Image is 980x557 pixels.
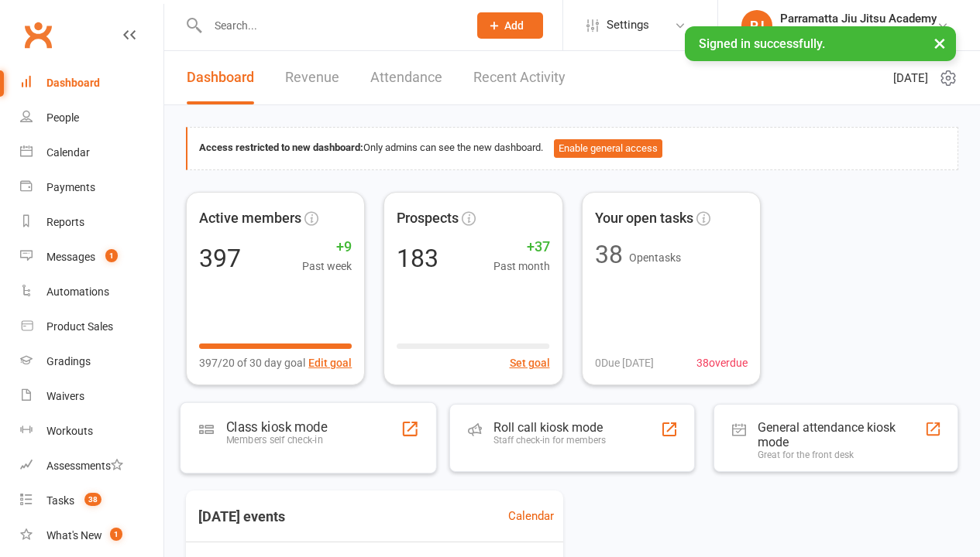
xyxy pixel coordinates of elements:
span: Active members [199,207,301,230]
div: Members self check-in [226,434,327,446]
div: Product Sales [46,320,113,333]
div: 38 [595,242,623,267]
span: 1 [110,528,122,541]
span: 38 [84,493,101,506]
span: 1 [105,249,118,262]
span: 38 overdue [696,354,748,371]
div: Gradings [46,355,91,367]
a: Recent Activity [473,51,566,104]
a: Revenue [285,51,339,104]
div: Class kiosk mode [226,419,327,434]
div: Only admins can see the new dashboard. [199,139,946,158]
a: Messages 1 [20,240,163,275]
span: [DATE] [893,69,928,87]
span: Past month [493,258,550,275]
a: Assessments [20,449,163,484]
span: +37 [493,236,550,258]
div: People [46,111,79,124]
a: Calendar [508,507,554,525]
div: Great for the front desk [758,449,924,460]
div: Workouts [46,425,93,437]
a: Reports [20,205,163,240]
a: Calendar [20,135,163,170]
a: What's New1 [20,518,163,553]
div: Waivers [46,390,84,402]
input: Search... [203,15,457,36]
span: Past week [302,258,352,275]
h3: [DATE] events [186,503,297,531]
div: Messages [46,251,95,263]
div: 397 [199,246,241,271]
a: Gradings [20,344,163,379]
a: Workouts [20,414,163,449]
span: Open tasks [629,251,681,264]
span: Settings [607,8,649,43]
span: Your open tasks [595,207,693,230]
div: Dashboard [46,77,100,89]
a: Payments [20,170,163,205]
a: Attendance [370,51,442,104]
div: Payments [46,181,95,193]
span: Signed in successfully. [699,36,825,51]
span: 0 Due [DATE] [595,354,654,371]
div: Parramatta Jiu Jitsu Academy [780,26,937,39]
a: Waivers [20,379,163,414]
div: Tasks [46,494,74,507]
a: Tasks 38 [20,484,163,518]
div: Calendar [46,146,90,159]
span: +9 [302,236,352,258]
a: Dashboard [20,66,163,101]
a: Product Sales [20,309,163,344]
span: Prospects [397,207,459,230]
div: Roll call kiosk mode [493,420,606,435]
span: Add [504,19,524,32]
button: Enable general access [554,139,662,158]
div: Reports [46,216,84,228]
button: Add [477,12,543,39]
button: Edit goal [308,354,352,371]
button: Set goal [510,354,550,371]
strong: Access restricted to new dashboard: [199,142,363,153]
button: × [926,26,954,60]
div: General attendance kiosk mode [758,420,924,449]
div: Assessments [46,460,123,472]
span: 397/20 of 30 day goal [199,354,305,371]
a: Dashboard [187,51,254,104]
div: 183 [397,246,438,271]
div: PJ [741,10,772,41]
div: What's New [46,529,102,542]
a: People [20,101,163,135]
div: Automations [46,285,109,298]
div: Parramatta Jiu Jitsu Academy [780,12,937,26]
a: Automations [20,275,163,309]
a: Clubworx [19,15,57,54]
div: Staff check-in for members [493,435,606,446]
